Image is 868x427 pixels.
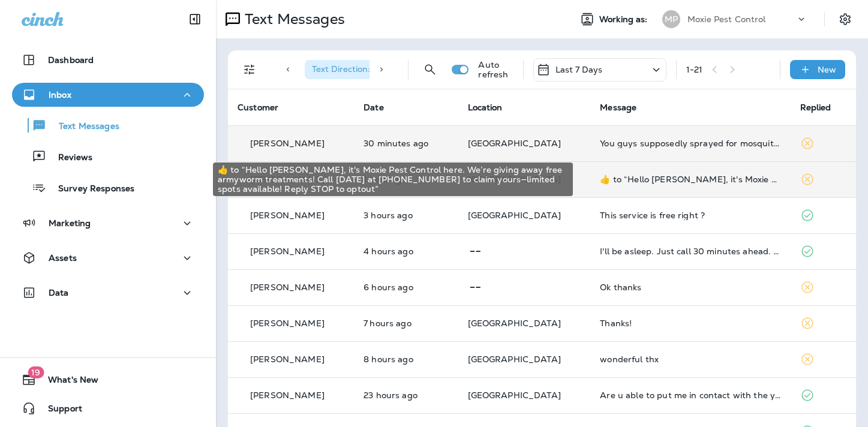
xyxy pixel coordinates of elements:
button: Reviews [12,144,204,169]
p: New [818,65,836,74]
p: Reviews [46,152,92,164]
button: Dashboard [12,48,204,72]
button: Settings [834,8,856,30]
div: 1 - 21 [686,65,703,74]
div: MP [662,10,680,28]
p: Aug 21, 2025 05:09 PM [364,390,448,400]
button: Inbox [12,83,204,107]
p: Marketing [49,218,91,228]
p: Moxie Pest Control [687,14,766,24]
p: Aug 22, 2025 08:46 AM [364,354,448,364]
div: You guys supposedly sprayed for mosquitoes but they seem to be the same like it didn't work [600,139,780,148]
div: Text Direction:Incoming [305,60,427,79]
p: Last 7 Days [555,65,603,74]
button: Filters [238,58,262,82]
p: Dashboard [48,55,94,65]
button: Support [12,396,204,420]
p: Assets [49,253,77,263]
button: 19What's New [12,368,204,392]
p: [PERSON_NAME] [250,246,325,256]
p: [PERSON_NAME] [250,139,325,148]
button: Assets [12,246,204,270]
button: Search Messages [418,58,442,82]
span: Date [364,102,384,113]
p: Aug 22, 2025 04:17 PM [364,139,448,148]
p: [PERSON_NAME] [250,354,325,364]
span: [GEOGRAPHIC_DATA] [468,318,561,329]
p: Aug 22, 2025 09:19 AM [364,318,448,328]
p: [PERSON_NAME] [250,390,325,400]
p: Aug 22, 2025 12:13 PM [364,246,448,256]
span: [GEOGRAPHIC_DATA] [468,354,561,365]
div: Are u able to put me in contact with the young man who signed me up [600,390,780,400]
span: Message [600,102,636,113]
span: Location [468,102,503,113]
button: Collapse Sidebar [178,7,212,31]
button: Data [12,281,204,305]
span: [GEOGRAPHIC_DATA] [468,138,561,149]
div: ​👍​ to “ Hello Yvette, it's Moxie Pest Control here. We’re giving away free armyworm treatments! ... [600,175,780,184]
span: 19 [28,366,44,378]
span: Working as: [599,14,650,25]
p: Aug 22, 2025 12:58 PM [364,211,448,220]
span: [GEOGRAPHIC_DATA] [468,390,561,401]
span: Customer [238,102,278,113]
button: Survey Responses [12,175,204,200]
div: ​👍​ to “ Hello [PERSON_NAME], it's Moxie Pest Control here. We’re giving away free armyworm treat... [213,163,573,196]
span: Replied [800,102,831,113]
p: Text Messages [240,10,345,28]
p: Survey Responses [46,184,134,195]
p: Data [49,288,69,297]
p: Inbox [49,90,71,100]
div: Thanks! [600,318,780,328]
div: Ok thanks [600,282,780,292]
p: [PERSON_NAME] [250,318,325,328]
span: Text Direction : Incoming [312,64,407,74]
button: Marketing [12,211,204,235]
p: [PERSON_NAME] [250,282,325,292]
span: What's New [36,375,98,389]
p: [PERSON_NAME] [250,211,325,220]
p: Auto refresh [478,60,513,79]
div: wonderful thx [600,354,780,364]
p: Aug 22, 2025 09:51 AM [364,282,448,292]
p: Text Messages [47,121,119,133]
div: I'll be asleep. Just call 30 minutes ahead. Thank you [600,246,780,256]
div: This service is free right ? [600,211,780,220]
span: Support [36,404,82,418]
button: Text Messages [12,113,204,138]
span: [GEOGRAPHIC_DATA] [468,210,561,221]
